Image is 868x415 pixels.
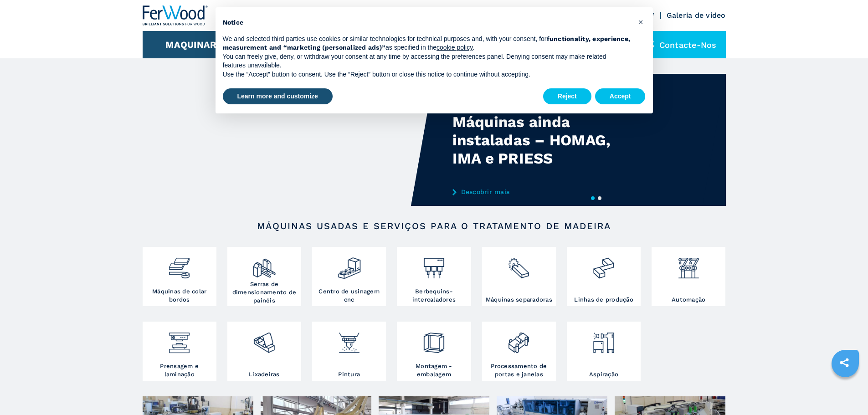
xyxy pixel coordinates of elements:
a: cookie policy [437,44,473,51]
a: Máquinas separadoras [482,247,556,306]
h3: Máquinas de colar bordos [145,287,214,304]
button: Learn more and customize [223,88,333,105]
p: We and selected third parties use cookies or similar technologies for technical purposes and, wit... [223,35,631,52]
a: Automação [652,247,725,306]
h3: Máquinas separadoras [486,296,552,304]
button: Reject [543,88,591,105]
a: Lixadeiras [227,322,301,381]
button: Maquinaria [165,39,226,50]
div: Contacte-nos [637,31,726,58]
button: Accept [595,88,646,105]
a: Berbequins-intercaladores [397,247,471,306]
img: pressa-strettoia.png [167,324,191,355]
a: Máquinas de colar bordos [143,247,216,306]
img: Ferwood [143,5,208,26]
span: × [638,16,643,27]
h3: Berbequins-intercaladores [399,287,468,304]
a: Serras de dimensionamento de painéis [227,247,301,306]
h2: Máquinas usadas e serviços para o tratamento de madeira [172,220,697,231]
iframe: Chat [829,374,861,408]
h2: Notice [223,18,631,27]
h3: Linhas de produção [574,296,633,304]
h3: Lixadeiras [249,370,280,379]
a: Pintura [312,322,386,381]
button: Close this notice [634,15,648,29]
img: montaggio_imballaggio_2.png [422,324,446,355]
img: sezionatrici_2.png [507,249,531,280]
a: Aspiração [567,322,641,381]
a: Galeria de vídeo [667,11,726,20]
img: lavorazione_porte_finestre_2.png [507,324,531,355]
h3: Pintura [338,370,360,379]
img: levigatrici_2.png [252,324,276,355]
a: Centro de usinagem cnc [312,247,386,306]
a: Linhas de produção [567,247,641,306]
a: Descobrir mais [452,188,631,195]
img: verniciatura_1.png [337,324,361,355]
strong: functionality, experience, measurement and “marketing (personalized ads)” [223,35,631,51]
h3: Processamento de portas e janelas [484,362,554,379]
img: linee_di_produzione_2.png [591,249,616,280]
img: squadratrici_2.png [252,249,276,280]
video: Your browser does not support the video tag. [143,74,434,206]
h3: Centro de usinagem cnc [314,287,384,304]
h3: Serras de dimensionamento de painéis [230,280,299,305]
h3: Prensagem e laminação [145,362,214,379]
button: 1 [591,196,595,200]
img: aspirazione_1.png [591,324,616,355]
a: Prensagem e laminação [143,322,216,381]
p: Use the “Accept” button to consent. Use the “Reject” button or close this notice to continue with... [223,70,631,79]
button: 2 [598,196,601,200]
a: Processamento de portas e janelas [482,322,556,381]
h3: Aspiração [589,370,618,379]
a: Montagem - embalagem [397,322,471,381]
img: bordatrici_1.png [167,249,191,280]
h3: Montagem - embalagem [399,362,468,379]
h3: Automação [672,296,705,304]
img: foratrici_inseritrici_2.png [422,249,446,280]
img: centro_di_lavoro_cnc_2.png [337,249,361,280]
a: sharethis [833,351,856,374]
p: You can freely give, deny, or withdraw your consent at any time by accessing the preferences pane... [223,52,631,70]
img: automazione.png [677,249,701,280]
